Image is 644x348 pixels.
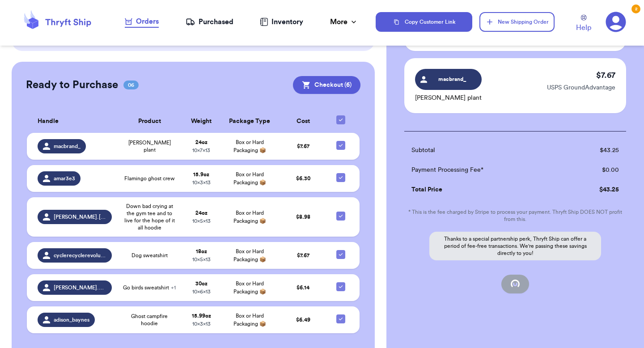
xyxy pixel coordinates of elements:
span: Handle [38,117,59,126]
span: Ghost campfire hoodie [123,313,177,327]
button: Copy Customer Link [376,12,472,32]
span: Dog sweatshirt [131,252,168,259]
span: $ 7.67 [297,253,309,258]
a: Help [576,15,591,33]
strong: 24 oz [195,140,208,145]
td: Total Price [404,180,563,199]
span: 06 [123,81,139,89]
a: 2 [606,12,626,32]
span: $ 6.14 [297,285,309,290]
div: 2 [631,4,640,13]
div: Orders [125,16,159,27]
span: [PERSON_NAME] plant [123,139,177,153]
strong: 24 oz [195,210,208,216]
td: Payment Processing Fee* [404,160,563,180]
span: [PERSON_NAME].[PERSON_NAME] [54,213,106,221]
span: macbrand_ [432,75,474,83]
strong: 18 oz [196,249,207,254]
span: $ 8.98 [296,214,310,220]
strong: 30 oz [195,281,208,286]
p: $ 7.67 [596,69,615,81]
a: Purchased [186,17,233,27]
td: Subtotal [404,140,563,160]
span: [PERSON_NAME].hood [54,284,106,291]
span: adison_baynes [54,316,89,323]
button: Checkout (6) [293,76,360,94]
span: 10 x 5 x 13 [192,257,211,262]
th: Product [117,110,182,133]
span: Box or Hard Packaging 📦 [233,140,266,153]
td: $ 43.25 [563,180,626,199]
th: Weight [182,110,221,133]
h2: Ready to Purchase [26,78,118,92]
p: USPS GroundAdvantage [547,83,615,92]
span: Help [576,22,591,33]
span: $ 6.49 [296,317,310,323]
strong: 15.9 oz [193,172,209,177]
a: Orders [125,16,159,28]
span: 10 x 6 x 13 [192,289,211,294]
th: Package Type [220,110,279,133]
td: $ 43.25 [563,140,626,160]
span: Down bad crying at the gym tee and to live for the hope of it all hoodie [123,203,177,231]
span: amar3e3 [54,175,75,182]
p: [PERSON_NAME] plant [415,93,482,102]
span: $ 6.30 [296,176,310,181]
span: 10 x 7 x 13 [192,148,210,153]
span: Box or Hard Packaging 📦 [233,281,266,294]
button: New Shipping Order [479,12,555,32]
span: + 1 [171,285,176,290]
p: Thanks to a special partnership perk, Thryft Ship can offer a period of fee-free transactions. We... [429,232,601,260]
a: Inventory [260,17,303,27]
span: macbrand_ [54,143,80,150]
p: * This is the fee charged by Stripe to process your payment. Thryft Ship DOES NOT profit from this. [404,208,626,223]
span: Box or Hard Packaging 📦 [233,249,266,262]
span: Box or Hard Packaging 📦 [233,313,266,327]
span: Flamingo ghost crew [124,175,175,182]
strong: 15.99 oz [192,313,211,318]
span: 10 x 5 x 13 [192,218,211,224]
span: $ 7.67 [297,144,309,149]
th: Cost [279,110,327,133]
td: $ 0.00 [563,160,626,180]
span: Box or Hard Packaging 📦 [233,210,266,224]
span: 10 x 3 x 13 [192,180,211,185]
span: Go birds sweatshirt [123,284,176,291]
span: 10 x 3 x 13 [192,321,211,327]
span: Box or Hard Packaging 📦 [233,172,266,185]
div: More [330,17,358,27]
span: cyclerecyclerevolution [54,252,106,259]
